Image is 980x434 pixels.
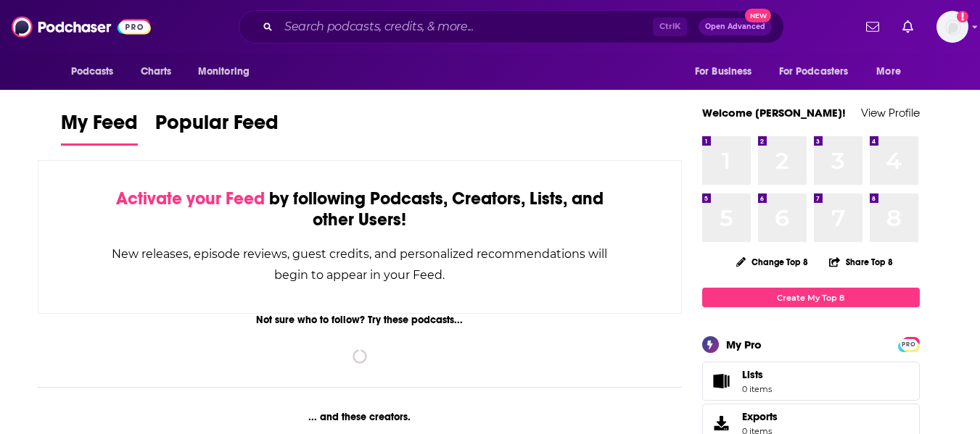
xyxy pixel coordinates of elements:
div: My Pro [726,338,762,351]
a: Welcome [PERSON_NAME]! [702,106,846,120]
a: My Feed [61,110,138,146]
a: View Profile [861,106,920,120]
a: Lists [702,362,920,401]
button: Change Top 8 [728,253,818,271]
span: Monitoring [198,62,250,82]
a: Create My Top 8 [702,288,920,307]
span: Charts [141,62,172,82]
span: Exports [707,413,736,433]
a: Show notifications dropdown [897,14,919,39]
span: More [876,62,901,82]
div: New releases, episode reviews, guest credits, and personalized recommendations will begin to appe... [111,243,609,285]
button: Open AdvancedNew [699,18,772,36]
span: Exports [742,410,778,423]
span: Popular Feed [155,110,279,143]
a: Charts [131,58,181,85]
a: Popular Feed [155,110,279,146]
span: Podcasts [71,62,114,82]
div: by following Podcasts, Creators, Lists, and other Users! [111,188,609,230]
span: Lists [742,368,763,381]
span: 0 items [742,384,772,394]
button: open menu [61,58,133,85]
span: PRO [900,339,918,350]
span: Lists [707,371,736,391]
span: Logged in as angelabellBL2024 [936,11,968,43]
button: Show profile menu [936,11,968,43]
a: PRO [900,338,918,349]
span: New [745,9,771,22]
span: Open Advanced [705,23,765,30]
span: Ctrl K [653,17,687,36]
img: User Profile [936,11,968,43]
div: ... and these creators. [38,411,683,423]
button: open menu [188,58,268,85]
button: open menu [770,58,870,85]
div: Not sure who to follow? Try these podcasts... [38,314,683,326]
span: For Podcasters [779,62,849,82]
span: For Business [695,62,752,82]
div: Search podcasts, credits, & more... [239,10,784,43]
button: Share Top 8 [828,248,894,276]
span: Lists [742,368,772,381]
button: open menu [685,58,770,85]
span: Activate your Feed [116,188,265,209]
input: Search podcasts, credits, & more... [279,15,653,38]
svg: Add a profile image [957,11,968,22]
button: open menu [866,58,919,85]
a: Show notifications dropdown [860,14,885,39]
span: My Feed [61,110,138,143]
img: Podchaser - Follow, Share and Rate Podcasts [12,13,151,41]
